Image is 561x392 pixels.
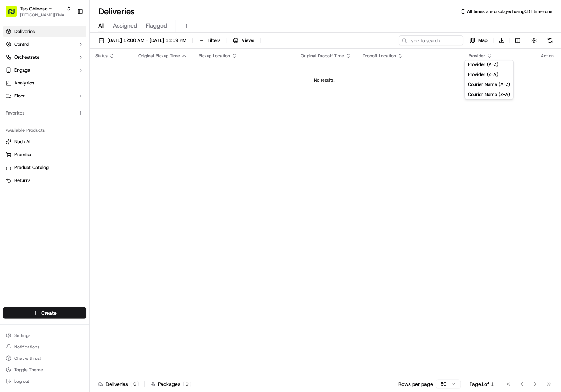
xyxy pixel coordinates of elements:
[151,381,191,388] div: Packages
[14,67,30,73] span: Engage
[82,111,96,117] span: [DATE]
[14,141,55,148] span: Knowledge Base
[199,53,230,59] span: Pickup Location
[14,54,39,61] span: Orchestrate
[465,80,513,89] button: Courier Name (A-Z)
[183,381,191,387] div: 0
[3,330,86,340] button: Settings
[32,76,99,81] div: We're available if you need us!
[122,71,130,79] button: Start new chat
[230,35,257,45] button: Views
[3,107,86,119] div: Favorites
[95,53,108,59] span: Status
[14,333,30,338] span: Settings
[3,353,86,363] button: Chat with us!
[92,77,557,83] div: No results.
[3,125,86,136] div: Available Products
[465,60,513,69] button: Provider (A-Z)
[113,21,137,30] span: Assigned
[14,151,31,158] span: Promise
[20,5,63,12] button: Tso Chinese - Catering
[7,141,13,147] div: 📗
[3,342,86,352] button: Notifications
[98,21,104,30] span: All
[6,164,84,171] a: Product Catalog
[78,111,80,117] span: •
[3,64,86,76] button: Engage
[14,28,35,35] span: Deliveries
[3,307,86,319] button: Create
[363,53,396,59] span: Dropoff Location
[399,35,463,45] input: Type to search
[14,378,29,384] span: Log out
[196,35,224,45] button: Filters
[398,381,433,388] p: Rows per page
[7,104,19,118] img: Wisdom Oko
[3,39,86,50] button: Control
[3,162,86,173] button: Product Catalog
[242,37,254,44] span: Views
[6,139,84,145] a: Nash AI
[6,177,84,184] a: Returns
[3,136,86,147] button: Nash AI
[14,177,30,184] span: Returns
[14,93,25,99] span: Fleet
[3,3,74,20] button: Tso Chinese - Catering[PERSON_NAME][EMAIL_ADDRESS][DOMAIN_NAME]
[71,158,87,164] span: Pylon
[20,12,71,18] button: [PERSON_NAME][EMAIL_ADDRESS][DOMAIN_NAME]
[14,164,49,171] span: Product Catalog
[95,35,190,45] button: [DATE] 12:00 AM - [DATE] 11:59 PM
[14,139,30,145] span: Nash AI
[7,68,20,81] img: 1736555255976-a54dd68f-1ca7-489b-9aae-adbdc363a1c4
[3,365,86,375] button: Toggle Theme
[301,53,344,59] span: Original Dropoff Time
[3,175,86,186] button: Returns
[19,46,129,54] input: Got a question? Start typing here...
[14,344,39,350] span: Notifications
[138,53,180,59] span: Original Pickup Time
[3,77,86,89] a: Analytics
[470,381,494,388] div: Page 1 of 1
[3,90,86,102] button: Fleet
[3,149,86,160] button: Promise
[466,35,491,45] button: Map
[3,52,86,63] button: Orchestrate
[7,29,130,40] p: Welcome 👋
[3,26,86,37] a: Deliveries
[14,41,29,48] span: Control
[22,111,76,117] span: Wisdom [PERSON_NAME]
[14,367,43,373] span: Toggle Theme
[68,141,115,148] span: API Documentation
[465,90,513,99] button: Courier Name (Z-A)
[4,138,58,151] a: 📗Knowledge Base
[14,111,20,117] img: 1736555255976-a54dd68f-1ca7-489b-9aae-adbdc363a1c4
[478,37,488,44] span: Map
[98,6,135,17] h1: Deliveries
[467,9,552,14] span: All times are displayed using CDT timezone
[15,68,28,81] img: 8571987876998_91fb9ceb93ad5c398215_72.jpg
[545,35,555,45] button: Refresh
[208,37,220,44] span: Filters
[41,309,57,316] span: Create
[98,381,139,388] div: Deliveries
[58,138,118,151] a: 💻API Documentation
[14,80,34,86] span: Analytics
[469,53,485,59] span: Provider
[61,141,66,147] div: 💻
[7,7,22,21] img: Nash
[111,92,130,100] button: See all
[131,381,139,387] div: 0
[7,93,48,99] div: Past conversations
[541,53,554,59] div: Action
[32,68,118,76] div: Start new chat
[107,37,186,44] span: [DATE] 12:00 AM - [DATE] 11:59 PM
[146,21,167,30] span: Flagged
[465,70,513,79] button: Provider (Z-A)
[14,355,41,361] span: Chat with us!
[6,151,84,158] a: Promise
[51,158,87,164] a: Powered byPylon
[3,376,86,386] button: Log out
